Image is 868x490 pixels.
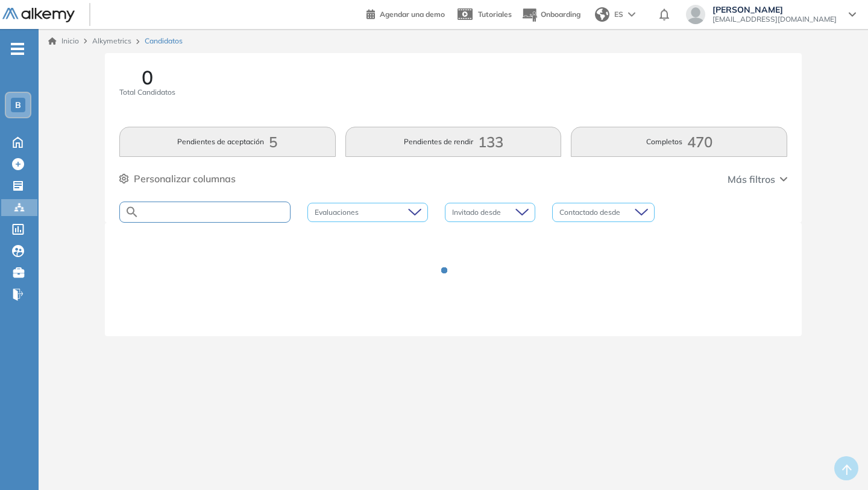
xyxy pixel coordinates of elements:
iframe: Chat Widget [808,432,868,490]
span: [PERSON_NAME] [712,5,837,14]
div: Widget de chat [808,432,868,490]
img: Logo [2,8,75,23]
span: Onboarding [541,10,580,19]
img: SEARCH_ALT [125,205,139,220]
span: Total Candidatos [119,87,175,98]
span: Agendar una demo [380,10,445,19]
a: Agendar una demo [366,6,445,21]
button: Pendientes de aceptación5 [119,127,336,157]
span: Personalizar columnas [134,171,236,186]
a: Inicio [48,36,79,46]
span: 0 [142,68,153,87]
span: Tutoriales [478,10,512,19]
button: Pendientes de rendir133 [345,127,562,157]
span: ES [614,9,623,20]
button: Onboarding [521,2,580,28]
i: - [11,48,24,50]
span: Más filtros [728,172,775,186]
button: Completos470 [571,127,787,157]
span: B [15,100,21,110]
img: arrow [628,12,635,17]
img: world [595,7,609,22]
button: Más filtros [728,172,787,186]
span: Alkymetrics [92,36,131,45]
span: [EMAIL_ADDRESS][DOMAIN_NAME] [712,14,837,24]
button: Personalizar columnas [119,171,236,186]
span: Candidatos [145,36,183,46]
